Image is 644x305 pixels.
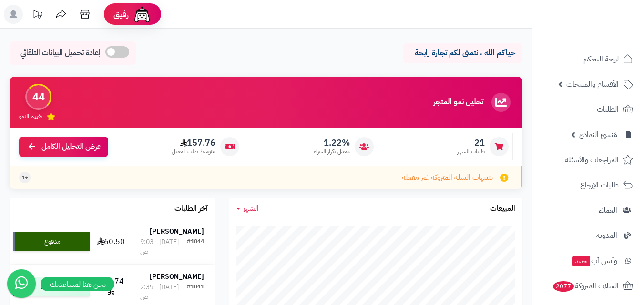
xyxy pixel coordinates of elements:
span: لوحة التحكم [583,52,619,66]
span: رفيق [113,9,129,20]
a: المدونة [538,224,638,247]
a: المراجعات والأسئلة [538,148,638,171]
span: 21 [457,138,485,148]
a: عرض التحليل الكامل [19,137,108,157]
a: تحديثات المنصة [25,5,49,26]
p: حياكم الله ، نتمنى لكم تجارة رابحة [410,48,515,59]
span: معدل تكرار الشراء [314,148,350,156]
a: الشهر [236,203,259,214]
h3: المبيعات [490,205,515,213]
span: عرض التحليل الكامل [41,141,101,152]
span: +1 [21,174,28,182]
span: مُنشئ النماذج [579,128,617,141]
span: تنبيهات السلة المتروكة غير مفعلة [402,172,493,183]
div: [DATE] - 9:03 ص [140,237,187,256]
a: العملاء [538,199,638,222]
h3: آخر الطلبات [174,205,208,213]
span: الطلبات [597,103,619,116]
span: 2077 [553,281,574,292]
span: طلبات الشهر [457,148,485,156]
span: الشهر [243,203,259,214]
div: مدفوع [13,232,90,251]
span: متوسط طلب العميل [172,148,215,156]
td: 60.50 [93,219,129,264]
a: السلات المتروكة2077 [538,275,638,297]
span: 157.76 [172,138,215,148]
img: ai-face.png [133,5,152,24]
span: جديد [572,256,590,266]
strong: [PERSON_NAME] [150,226,204,236]
a: الطلبات [538,98,638,121]
div: [DATE] - 2:39 ص [140,283,187,302]
a: وآتس آبجديد [538,249,638,272]
span: إعادة تحميل البيانات التلقائي [20,48,101,59]
h3: تحليل نمو المتجر [433,98,483,107]
strong: [PERSON_NAME] [150,272,204,282]
span: العملاء [599,204,617,217]
span: المراجعات والأسئلة [565,153,619,167]
span: الأقسام والمنتجات [566,78,619,91]
a: طلبات الإرجاع [538,174,638,197]
div: #1041 [187,283,204,302]
div: #1044 [187,237,204,256]
span: المدونة [596,229,617,242]
span: طلبات الإرجاع [580,178,619,192]
a: لوحة التحكم [538,48,638,70]
span: تقييم النمو [19,112,42,120]
span: 1.22% [314,138,350,148]
span: وآتس آب [572,254,617,267]
span: السلات المتروكة [552,279,619,293]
